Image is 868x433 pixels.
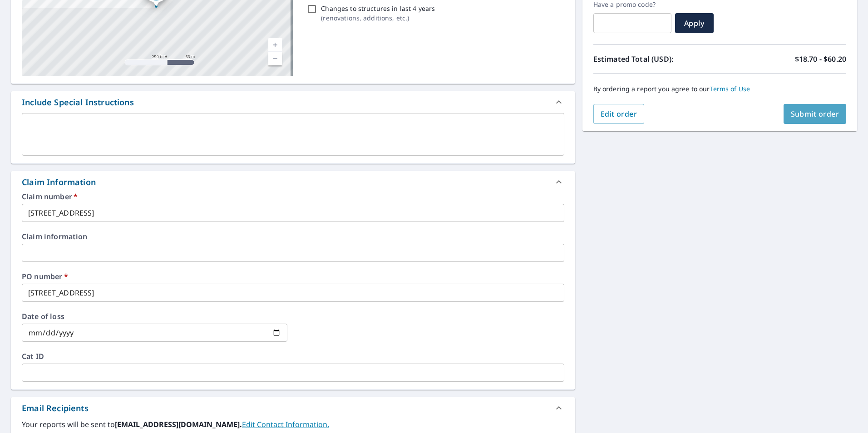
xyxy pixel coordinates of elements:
[784,104,847,124] button: Submit order
[22,193,564,200] label: Claim number
[675,13,714,33] button: Apply
[682,18,706,28] span: Apply
[593,104,645,124] button: Edit order
[242,419,329,429] a: EditContactInfo
[22,273,564,280] label: PO number
[11,91,575,113] div: Include Special Instructions
[321,13,435,23] p: ( renovations, additions, etc. )
[321,4,435,13] p: Changes to structures in last 4 years
[593,85,846,93] p: By ordering a report you agree to our
[22,402,89,414] div: Email Recipients
[593,0,671,9] label: Have a promo code?
[22,96,134,108] div: Include Special Instructions
[22,233,564,240] label: Claim information
[22,176,96,188] div: Claim Information
[795,54,846,64] p: $18.70 - $60.20
[593,54,720,64] p: Estimated Total (USD):
[710,84,750,93] a: Terms of Use
[791,109,839,119] span: Submit order
[11,171,575,193] div: Claim Information
[22,313,287,320] label: Date of loss
[11,397,575,419] div: Email Recipients
[22,419,564,430] label: Your reports will be sent to
[268,52,282,65] a: Current Level 17, Zoom Out
[115,419,242,429] b: [EMAIL_ADDRESS][DOMAIN_NAME].
[268,38,282,52] a: Current Level 17, Zoom In
[22,353,564,360] label: Cat ID
[601,109,637,119] span: Edit order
